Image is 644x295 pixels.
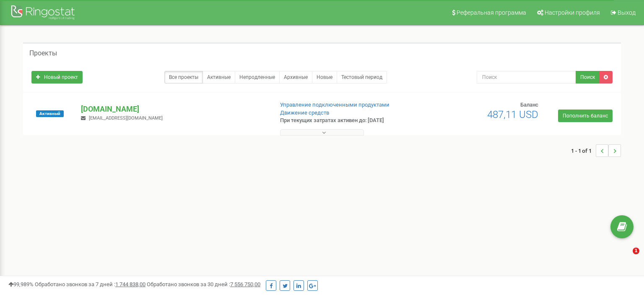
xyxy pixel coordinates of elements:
[230,281,260,287] u: 7 556 750,00
[115,281,145,287] u: 1 744 838,00
[31,71,83,84] a: Новый проект
[457,9,526,16] span: Реферальная программа
[280,102,390,108] a: Управление подключенными продуктами
[89,115,163,121] span: [EMAIL_ADDRESS][DOMAIN_NAME]
[235,71,280,84] a: Непродленные
[337,71,387,84] a: Тестовый период
[203,71,235,84] a: Активные
[147,281,260,287] span: Обработано звонков за 30 дней :
[280,117,416,125] p: При текущих затратах активен до: [DATE]
[8,281,34,287] span: 99,989%
[36,110,64,117] span: Активный
[487,109,538,120] span: 487,11 USD
[618,9,636,16] span: Выход
[35,281,145,287] span: Обработано звонков за 7 дней :
[477,71,576,84] input: Поиск
[571,144,596,157] span: 1 - 1 of 1
[312,71,337,84] a: Новые
[545,9,600,16] span: Настройки профиля
[558,110,613,122] a: Пополнить баланс
[571,136,621,165] nav: ...
[29,50,57,57] h5: Проекты
[576,71,600,84] button: Поиск
[520,102,538,108] span: Баланс
[633,248,639,254] span: 1
[164,71,203,84] a: Все проекты
[81,104,266,115] p: [DOMAIN_NAME]
[615,248,636,268] iframe: Intercom live chat
[280,110,329,116] a: Движение средств
[279,71,312,84] a: Архивные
